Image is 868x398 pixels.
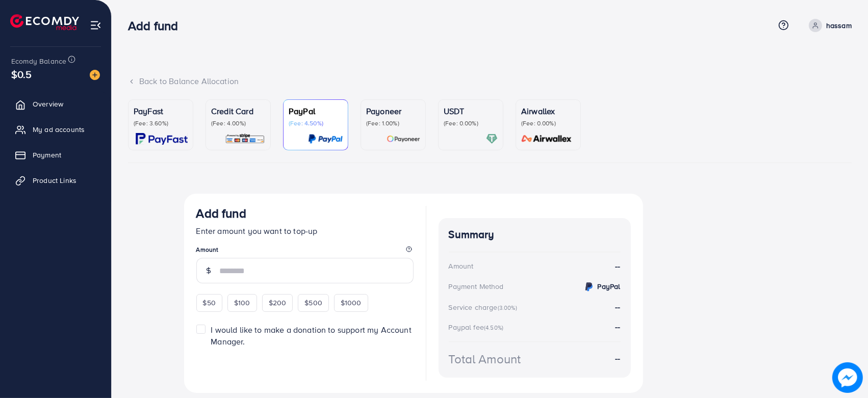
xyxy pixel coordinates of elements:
p: hassam [826,19,852,32]
img: image [90,70,100,80]
div: Amount [449,261,474,271]
p: (Fee: 1.00%) [366,119,420,127]
span: Payment [33,150,61,160]
strong: -- [615,321,620,332]
img: image [832,362,863,393]
p: (Fee: 0.00%) [444,119,498,127]
strong: -- [615,260,620,272]
h3: Add fund [196,206,246,221]
h3: Add fund [128,18,186,33]
strong: -- [615,353,620,364]
span: $50 [203,298,216,308]
div: Payment Method [449,281,504,291]
span: $0.5 [11,67,32,82]
a: Overview [8,94,104,114]
img: credit [583,281,595,293]
a: Product Links [8,170,104,191]
span: $200 [269,298,287,308]
img: card [136,133,188,145]
span: $100 [234,298,250,308]
small: (4.50%) [484,324,503,332]
p: (Fee: 4.00%) [211,119,265,127]
p: Airwallex [521,105,575,117]
img: card [518,133,575,145]
p: PayFast [134,105,188,117]
p: (Fee: 0.00%) [521,119,575,127]
p: Payoneer [366,105,420,117]
span: $500 [304,298,322,308]
p: (Fee: 3.60%) [134,119,188,127]
legend: Amount [196,245,414,258]
img: card [308,133,343,145]
img: card [486,133,498,145]
span: $1000 [341,298,362,308]
div: Service charge [449,302,520,312]
p: Credit Card [211,105,265,117]
small: (3.00%) [498,304,517,312]
h4: Summary [449,228,621,241]
div: Paypal fee [449,322,507,332]
p: PayPal [289,105,343,117]
img: card [225,133,265,145]
span: I would like to make a donation to support my Account Manager. [211,324,411,347]
a: hassam [805,19,852,32]
div: Back to Balance Allocation [128,75,852,87]
strong: PayPal [598,281,621,291]
img: menu [90,19,101,31]
div: Total Amount [449,350,521,368]
a: Payment [8,145,104,165]
span: Overview [33,99,63,109]
strong: -- [615,301,620,312]
span: Product Links [33,175,76,185]
p: (Fee: 4.50%) [289,119,343,127]
p: Enter amount you want to top-up [196,225,414,237]
p: USDT [444,105,498,117]
span: Ecomdy Balance [11,56,66,66]
span: My ad accounts [33,124,85,135]
a: My ad accounts [8,119,104,140]
img: card [387,133,420,145]
img: logo [10,14,79,30]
